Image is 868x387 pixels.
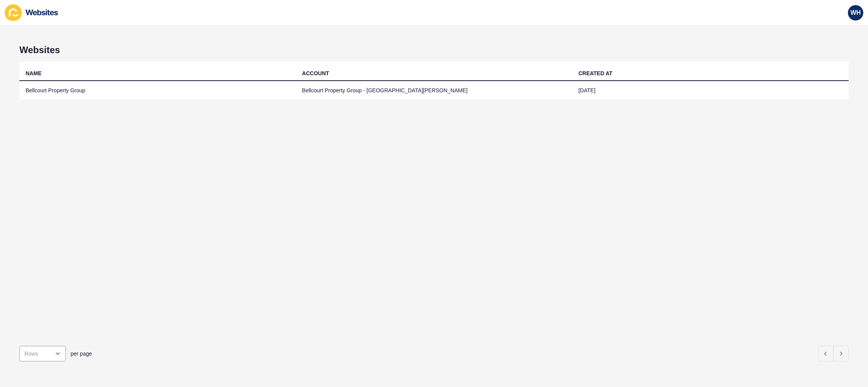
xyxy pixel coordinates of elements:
div: open menu [19,346,66,361]
td: Bellcourt Property Group [19,81,296,100]
div: CREATED AT [579,69,613,77]
span: WH [851,9,861,17]
h1: Websites [19,45,849,55]
div: ACCOUNT [302,69,329,77]
div: NAME [26,69,41,77]
span: per page [71,350,92,358]
td: Bellcourt Property Group - [GEOGRAPHIC_DATA][PERSON_NAME] [296,81,572,100]
td: [DATE] [572,81,849,100]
